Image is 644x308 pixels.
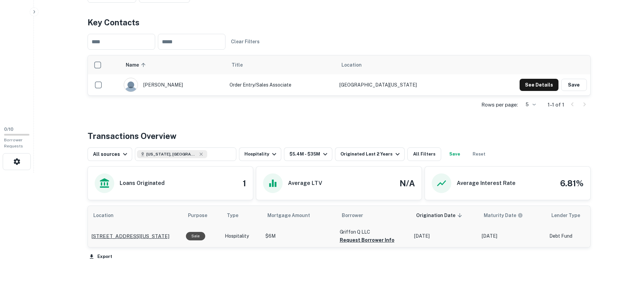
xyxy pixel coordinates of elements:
button: Clear Filters [228,35,262,48]
div: 5 [521,100,537,110]
iframe: Chat Widget [610,254,644,286]
p: Hospitality [225,233,259,240]
button: All Filters [407,147,441,161]
td: order entry/sales associate [226,74,336,95]
a: [STREET_ADDRESS][US_STATE] [91,232,179,240]
h4: 1 [243,177,246,189]
p: Debt Fund [549,233,603,240]
span: Name [126,61,148,69]
h6: Maturity Date [484,212,516,219]
span: Title [232,61,252,69]
span: Borrower Requests [4,138,23,148]
th: Location [336,55,471,74]
img: 9c8pery4andzj6ohjkjp54ma2 [124,78,138,92]
div: Maturity dates displayed may be estimated. Please contact the lender for the most accurate maturi... [484,212,523,219]
th: Location [88,206,183,225]
div: scrollable content [88,206,590,247]
p: [DATE] [482,233,543,240]
h4: 6.81% [560,177,583,189]
p: Rows per page: [481,101,518,109]
span: Type [227,211,247,219]
th: Maturity dates displayed may be estimated. Please contact the lender for the most accurate maturi... [478,206,546,225]
th: Name [120,55,226,74]
div: [PERSON_NAME] [124,78,223,92]
h6: Loans Originated [120,179,165,187]
span: Location [341,61,362,69]
h4: N/A [400,177,415,189]
span: [US_STATE], [GEOGRAPHIC_DATA], [GEOGRAPHIC_DATA] [146,151,197,157]
span: Maturity dates displayed may be estimated. Please contact the lender for the most accurate maturi... [484,212,532,219]
th: Origination Date [411,206,478,225]
h4: Transactions Overview [88,130,176,142]
span: Borrower [342,211,363,219]
p: [STREET_ADDRESS][US_STATE] [91,232,169,240]
button: Save [561,79,587,91]
th: Borrower [336,206,411,225]
button: $5.4M - $35M [284,147,332,161]
button: Reset [468,147,490,161]
span: Mortgage Amount [267,211,319,219]
div: Originated Last 2 Years [340,150,402,158]
th: Lender Type [546,206,607,225]
button: Request Borrower Info [340,236,395,244]
button: See Details [520,79,558,91]
p: 1–1 of 1 [548,101,564,109]
span: Lender Type [551,211,580,219]
h4: Key Contacts [88,16,591,28]
button: All sources [88,147,132,161]
td: [GEOGRAPHIC_DATA][US_STATE] [336,74,471,95]
button: Hospitality [239,147,281,161]
p: [DATE] [414,233,475,240]
span: Origination Date [416,211,464,219]
span: 0 / 10 [4,127,14,132]
th: Title [226,55,336,74]
div: All sources [93,150,129,158]
button: Originated Last 2 Years [335,147,405,161]
span: Location [93,211,122,219]
h6: Average LTV [288,179,322,187]
div: Sale [186,232,205,240]
h6: Average Interest Rate [457,179,516,187]
button: Export [88,252,114,262]
span: Purpose [188,211,216,219]
p: $6M [265,233,333,240]
th: Mortgage Amount [262,206,336,225]
p: Griffon Q LLC [340,228,407,236]
div: scrollable content [88,55,590,95]
th: Type [221,206,262,225]
button: Save your search to get updates of matches that match your search criteria. [444,147,466,161]
th: Purpose [183,206,221,225]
